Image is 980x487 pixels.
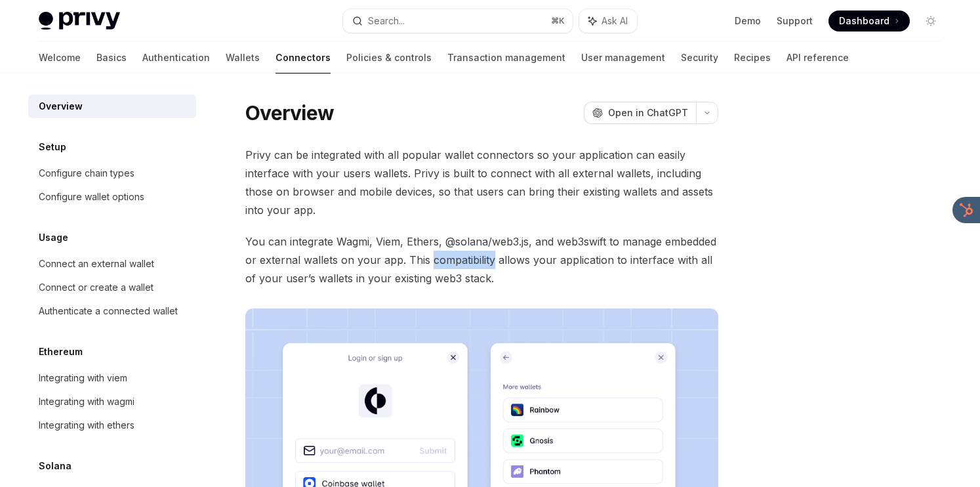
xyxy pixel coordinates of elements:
[28,413,196,437] a: Integrating with ethers
[28,95,196,118] a: Overview
[39,344,83,360] h5: Ethereum
[39,230,68,245] h5: Usage
[608,106,688,119] span: Open in ChatGPT
[346,42,432,74] a: Policies & controls
[142,42,210,74] a: Authentication
[839,14,889,28] span: Dashboard
[28,366,196,390] a: Integrating with viem
[28,276,196,299] a: Connect or create a wallet
[735,14,761,28] a: Demo
[28,299,196,323] a: Authenticate a connected wallet
[584,102,696,124] button: Open in ChatGPT
[602,14,628,28] span: Ask AI
[39,458,71,474] h5: Solana
[276,42,331,74] a: Connectors
[39,139,66,155] h5: Setup
[226,42,260,74] a: Wallets
[245,232,718,287] span: You can integrate Wagmi, Viem, Ethers, @solana/web3.js, and web3swift to manage embedded or exter...
[920,11,941,32] button: Toggle dark mode
[39,12,120,30] img: light logo
[28,161,196,185] a: Configure chain types
[39,42,81,74] a: Welcome
[579,9,637,33] button: Ask AI
[734,42,771,74] a: Recipes
[368,13,405,29] div: Search...
[581,42,665,74] a: User management
[551,16,565,26] span: ⌘ K
[39,303,178,319] div: Authenticate a connected wallet
[39,165,134,181] div: Configure chain types
[39,189,144,205] div: Configure wallet options
[28,390,196,413] a: Integrating with wagmi
[245,101,334,125] h1: Overview
[447,42,565,74] a: Transaction management
[28,185,196,209] a: Configure wallet options
[39,280,153,295] div: Connect or create a wallet
[96,42,127,74] a: Basics
[828,11,910,32] a: Dashboard
[39,98,83,114] div: Overview
[39,417,134,433] div: Integrating with ethers
[39,394,134,410] div: Integrating with wagmi
[245,146,718,219] span: Privy can be integrated with all popular wallet connectors so your application can easily interfa...
[786,42,849,74] a: API reference
[343,9,573,33] button: Search...⌘K
[777,14,813,28] a: Support
[681,42,718,74] a: Security
[28,252,196,276] a: Connect an external wallet
[39,370,127,386] div: Integrating with viem
[39,256,154,272] div: Connect an external wallet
